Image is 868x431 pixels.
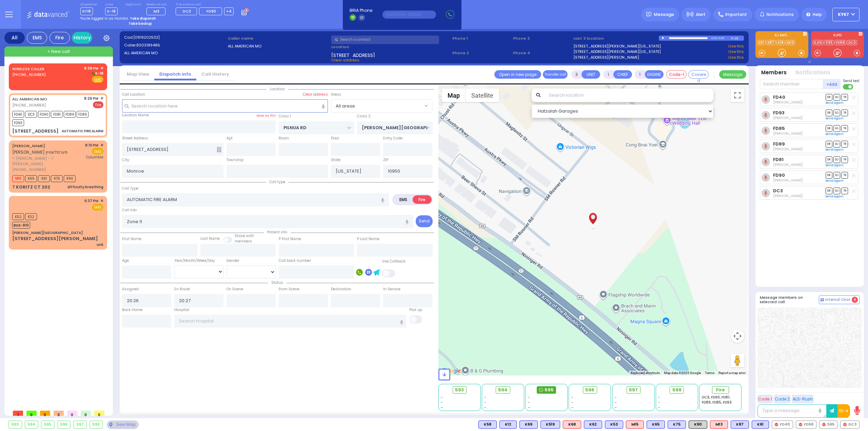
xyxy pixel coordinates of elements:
[12,230,83,235] div: [PERSON_NAME][GEOGRAPHIC_DATA]
[183,8,191,14] span: DC3
[228,36,329,41] label: Caller name
[94,411,104,416] span: 0
[728,55,744,60] a: Use this
[760,295,819,304] h5: Message members on selected call
[441,405,443,410] span: -
[826,194,844,198] a: Send again
[12,72,46,77] span: [PHONE_NUMBER]
[841,94,848,100] span: TR
[731,329,744,343] button: Map camera controls
[838,12,849,18] span: KY67
[12,175,24,182] span: M13
[835,40,846,45] a: FD58
[74,421,86,428] div: 597
[92,204,103,211] span: EMS
[279,258,311,263] label: Call back number
[484,400,486,405] span: -
[499,420,517,429] div: K12
[545,387,554,393] span: 595
[122,236,141,242] label: First Name
[268,280,287,285] span: Status
[12,184,50,191] div: 7 KORITZ CT 202
[826,101,844,105] a: Send again
[217,147,221,152] span: Other building occupants
[833,188,840,194] span: SO
[81,411,91,416] span: 0
[513,36,571,41] span: Phone 3
[773,146,803,152] span: Robert Cataldi
[331,57,359,63] span: Clear address
[573,49,661,55] a: [STREET_ADDRESS][PERSON_NAME][US_STATE]
[80,16,129,21] span: You're logged in as monitor.
[776,40,785,45] a: K18
[826,94,832,100] span: DR
[696,12,706,18] span: Alert
[72,32,92,44] a: History
[77,111,88,118] span: FD85
[409,307,422,313] label: Pick up
[581,70,600,79] button: UNIT
[761,69,787,77] button: Members
[226,136,233,141] label: Apt
[64,175,76,182] span: K90
[728,43,744,49] a: Use this
[786,40,795,45] a: M13
[757,40,766,45] a: K61
[331,287,351,292] label: Destination
[25,175,37,182] span: K65
[200,236,220,241] label: Last Name
[124,42,225,48] label: Caller:
[728,49,744,55] a: Use this
[382,11,436,19] input: (000)000-00000
[813,12,822,18] span: Help
[688,70,709,79] button: Covered
[12,66,44,72] a: WIRELESS CALLER
[773,178,803,183] span: John Hesse
[235,239,252,244] span: members
[571,395,573,400] span: -
[279,136,289,141] label: Room
[146,3,168,7] label: Medic on call
[841,141,848,147] span: TR
[267,86,288,92] span: Location
[331,157,340,163] label: State
[84,66,98,71] span: 8:29 PM
[440,367,462,375] a: Open this area in Google Maps (opens a new window)
[84,96,98,101] span: 8:26 PM
[122,157,129,163] label: City
[773,131,803,136] span: Chris VanRiperq
[615,395,617,400] span: -
[12,156,83,167] span: ר' [PERSON_NAME] - ר' [PERSON_NAME]
[12,235,98,242] div: [STREET_ADDRESS][PERSON_NAME]
[719,70,746,79] button: Message
[266,179,289,184] span: Call type
[51,111,63,118] span: FD81
[773,157,784,162] a: FD81
[528,405,530,410] span: -
[350,7,372,14] span: BRIA Phone
[716,387,725,393] span: Fire
[773,193,803,198] span: Lazer Neumen
[12,222,30,229] span: BUS-910
[174,287,190,292] label: En Route
[823,79,841,89] button: +Add
[12,128,59,135] div: [STREET_ADDRESS]
[626,420,644,429] div: ALS
[658,405,660,410] span: -
[826,141,832,147] span: DR
[767,12,794,18] span: Notifications
[226,287,243,292] label: On Scene
[12,213,24,220] span: K52
[615,400,617,405] span: -
[666,70,687,79] button: Code-1
[484,395,486,400] span: -
[122,307,142,313] label: Back Home
[545,89,714,102] input: Search location
[563,420,581,429] div: ALS
[86,155,103,160] span: Columbia
[795,69,830,77] button: Notifications
[571,400,573,405] span: -
[752,420,769,429] div: BLS
[331,100,423,112] span: All areas
[832,8,860,21] button: KY67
